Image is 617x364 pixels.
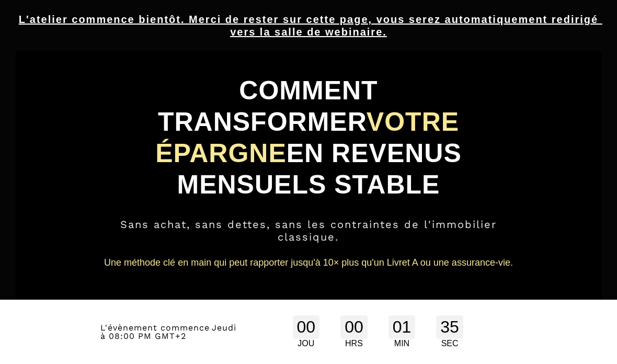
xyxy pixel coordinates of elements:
div: MIN [389,339,416,348]
div: 35 [436,315,463,339]
span: L'évènement commence [100,323,210,333]
h1: COMMENT TRANSFORMER EN REVENUS MENSUELS STABLE [97,70,520,206]
span: Jeudi à 08:00 PM GMT+2 [100,323,236,341]
u: L'atelier commence bientôt. Merci de rester sur cette page, vous serez automatiquement redirigé v... [19,14,602,38]
span: Une méthode clé en main qui peut rapporter jusqu'à 10× plus qu'un Livret A ou une assurance-vie. [104,257,513,268]
div: SEC [436,339,463,348]
div: HRS [340,339,368,348]
div: 00 [340,315,368,339]
span: Sans achat, sans dettes, sans les contraintes de l'immobilier classique. [120,218,501,243]
div: 01 [389,315,416,339]
div: 00 [293,315,320,339]
div: JOU [293,339,320,348]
